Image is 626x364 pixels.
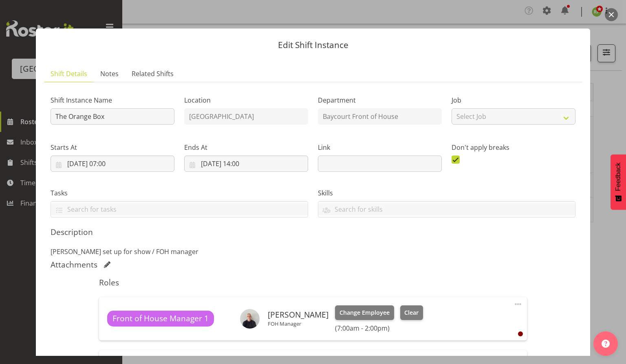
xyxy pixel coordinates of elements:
[132,69,174,79] span: Related Shifts
[400,305,423,320] button: Clear
[51,69,87,79] span: Shift Details
[112,313,209,325] span: Front of House Manager 1
[184,143,308,152] label: Ends At
[452,95,575,105] label: Job
[51,203,308,215] input: Search for tasks
[268,310,328,319] h6: [PERSON_NAME]
[51,156,174,172] input: Click to select...
[99,278,527,287] h5: Roles
[240,309,260,329] img: aaron-smarte17f1d9530554f4cf5705981c6d53785.png
[51,260,97,270] h5: Attachments
[339,308,390,317] span: Change Employee
[518,331,523,336] div: User is clocked out
[51,95,174,105] label: Shift Instance Name
[404,308,419,317] span: Clear
[615,162,622,191] span: Feedback
[51,227,575,237] h5: Description
[318,95,442,105] label: Department
[452,143,575,152] label: Don't apply breaks
[335,305,394,320] button: Change Employee
[44,41,582,49] p: Edit Shift Instance
[184,156,308,172] input: Click to select...
[318,203,575,215] input: Search for skills
[184,95,308,105] label: Location
[51,188,308,198] label: Tasks
[51,247,575,257] p: [PERSON_NAME] set up for show / FOH manager
[602,340,610,348] img: help-xxl-2.png
[100,69,119,79] span: Notes
[51,143,174,152] label: Starts At
[268,320,328,327] p: FOH Manager
[51,108,174,125] input: Shift Instance Name
[318,143,442,152] label: Link
[611,154,626,210] button: Feedback - Show survey
[318,188,575,198] label: Skills
[335,324,423,332] h6: (7:00am - 2:00pm)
